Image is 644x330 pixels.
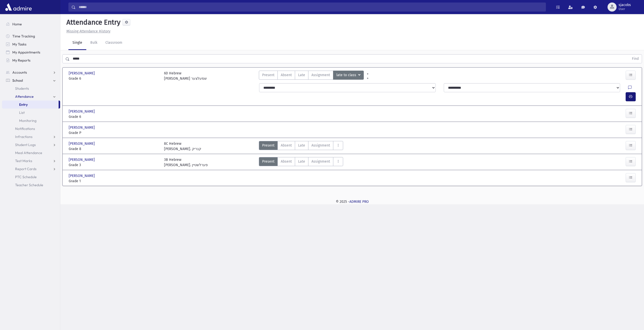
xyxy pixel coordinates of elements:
[69,125,96,130] span: [PERSON_NAME]
[12,70,27,75] span: Accounts
[68,199,636,204] div: © 2025 -
[69,130,159,135] span: Grade P
[69,178,159,184] span: Grade 1
[12,42,26,46] span: My Tasks
[69,157,96,162] span: [PERSON_NAME]
[336,72,357,78] span: late to class
[15,175,37,179] span: PTC Schedule
[69,114,159,119] span: Grade 6
[629,55,642,63] button: Find
[2,165,60,173] a: Report Cards
[2,76,60,84] a: School
[2,32,60,40] a: Time Tracking
[298,159,305,164] span: Late
[164,141,201,152] div: 8C Hebrew [PERSON_NAME]. קנריק
[262,72,274,78] span: Present
[2,68,60,76] a: Accounts
[12,58,30,63] span: My Reports
[12,34,35,38] span: Time Tracking
[2,48,60,56] a: My Appointments
[69,141,96,146] span: [PERSON_NAME]
[619,3,631,7] span: sjacobs
[76,3,546,12] input: Search
[69,146,159,152] span: Grade 8
[2,173,60,181] a: PTC Schedule
[2,181,60,189] a: Teacher Schedule
[69,76,159,81] span: Grade 6
[2,101,59,109] a: Entry
[15,86,29,91] span: Students
[281,143,292,148] span: Absent
[4,2,33,12] img: AdmirePro
[15,167,36,171] span: Report Cards
[15,126,35,131] span: Notifications
[19,110,25,115] span: List
[2,92,60,101] a: Attendance
[2,109,60,117] a: List
[262,159,274,164] span: Present
[69,173,96,178] span: [PERSON_NAME]
[19,118,36,123] span: Monitoring
[64,18,120,27] h5: Attendance Entry
[311,143,330,148] span: Assignment
[259,157,343,168] div: AttTypes
[69,109,96,114] span: [PERSON_NAME]
[164,157,208,168] div: 3B Hebrew [PERSON_NAME]. פערלשטיין
[15,134,32,139] span: Infractions
[2,84,60,92] a: Students
[2,133,60,141] a: Infractions
[619,7,631,11] span: User
[66,29,110,33] u: Missing Attendance History
[349,200,369,204] a: ADMIRE PRO
[2,56,60,64] a: My Reports
[64,29,110,33] a: Missing Attendance History
[101,36,126,50] a: Classroom
[12,22,22,26] span: Home
[281,159,292,164] span: Absent
[2,141,60,149] a: Student Logs
[281,72,292,78] span: Absent
[259,141,343,152] div: AttTypes
[262,143,274,148] span: Present
[69,71,96,76] span: [PERSON_NAME]
[2,125,60,133] a: Notifications
[298,143,305,148] span: Late
[2,157,60,165] a: Test Marks
[311,159,330,164] span: Assignment
[311,72,330,78] span: Assignment
[298,72,305,78] span: Late
[2,20,60,28] a: Home
[86,36,101,50] a: Bulk
[19,102,28,107] span: Entry
[12,50,40,55] span: My Appointments
[259,71,364,81] div: AttTypes
[69,162,159,168] span: Grade 3
[15,151,42,155] span: Meal Attendance
[164,71,207,81] div: 6D Hebrew [PERSON_NAME] שמעלצער
[2,149,60,157] a: Meal Attendance
[15,183,43,187] span: Teacher Schedule
[68,36,86,50] a: Single
[15,143,36,147] span: Student Logs
[2,117,60,125] a: Monitoring
[333,71,364,80] button: late to class
[12,78,23,83] span: School
[15,159,32,163] span: Test Marks
[15,94,34,99] span: Attendance
[2,40,60,48] a: My Tasks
